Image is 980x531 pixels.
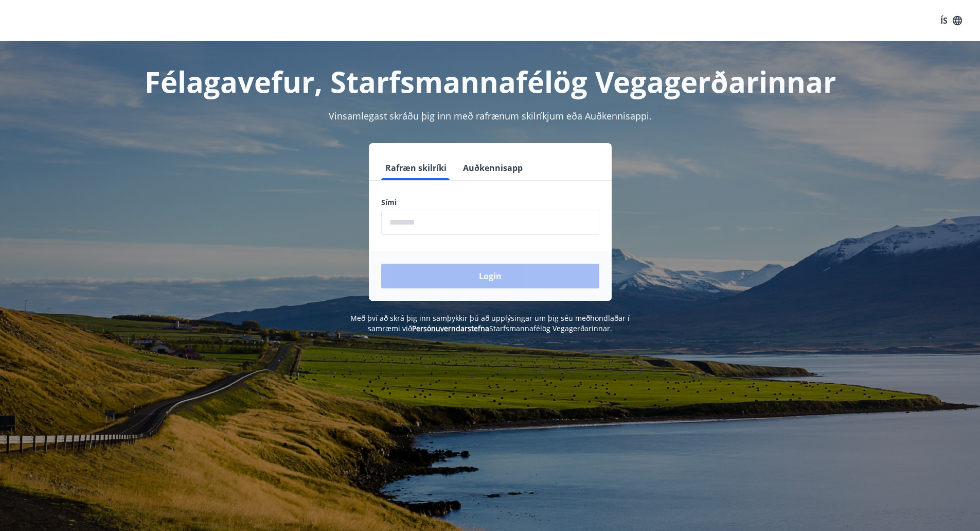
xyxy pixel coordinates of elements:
button: ÍS [935,11,968,30]
h1: Félagavefur, Starfsmannafélög Vegagerðarinnar [132,62,848,101]
a: Persónuverndarstefna [412,323,489,333]
span: Vinsamlegast skráðu þig inn með rafrænum skilríkjum eða Auðkennisappi. [329,110,652,122]
label: Sími [381,197,599,208]
button: Auðkennisapp [459,156,527,180]
span: Með því að skrá þig inn samþykkir þú að upplýsingar um þig séu meðhöndlaðar í samræmi við Starfsm... [350,313,630,333]
button: Rafræn skilríki [381,156,451,180]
